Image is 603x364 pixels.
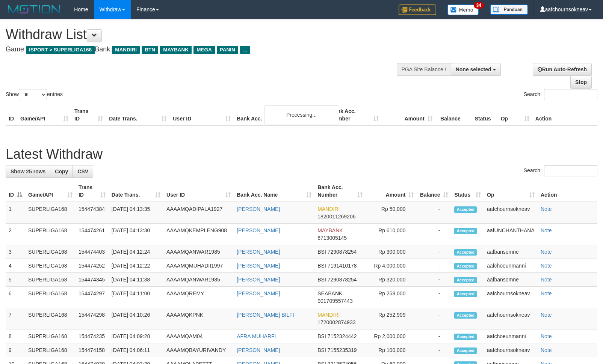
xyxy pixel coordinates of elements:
[73,165,93,178] a: CSV
[76,202,109,224] td: 154474384
[163,224,234,245] td: AAAAMQKEMPLENG908
[6,308,25,329] td: 7
[25,287,76,308] td: SUPERLIGA168
[454,277,477,283] span: Accepted
[25,329,76,343] td: SUPERLIGA168
[417,329,451,343] td: -
[6,147,597,162] h1: Latest Withdraw
[17,104,71,126] th: Game/API
[456,66,491,72] span: None selected
[6,27,394,42] h1: Withdraw List
[109,343,163,357] td: [DATE] 04:06:11
[436,104,472,126] th: Balance
[109,180,163,202] th: Date Trans.: activate to sort column ascending
[6,329,25,343] td: 8
[454,206,477,213] span: Accepted
[417,343,451,357] td: -
[109,308,163,329] td: [DATE] 04:10:26
[264,105,339,124] div: Processing...
[328,263,357,269] span: Copy 7191410178 to clipboard
[454,263,477,269] span: Accepted
[76,343,109,357] td: 154474158
[77,168,88,174] span: CSV
[328,249,357,255] span: Copy 7290878254 to clipboard
[454,312,477,319] span: Accepted
[109,287,163,308] td: [DATE] 04:11:00
[6,165,50,178] a: Show 25 rows
[6,89,63,100] label: Show entries
[109,245,163,259] td: [DATE] 04:12:24
[234,180,314,202] th: Bank Acc. Name: activate to sort column ascending
[237,249,280,255] a: [PERSON_NAME]
[417,245,451,259] td: -
[6,273,25,287] td: 5
[55,168,68,174] span: Copy
[6,245,25,259] td: 3
[538,180,597,202] th: Action
[76,259,109,273] td: 154474252
[240,46,250,54] span: ...
[541,249,552,255] a: Note
[541,227,552,233] a: Note
[25,180,76,202] th: Game/API: activate to sort column ascending
[11,168,45,174] span: Show 25 rows
[317,235,347,241] span: Copy 8713005145 to clipboard
[106,104,170,126] th: Date Trans.
[472,104,498,126] th: Status
[541,333,552,339] a: Note
[484,259,538,273] td: aafchoeunmanni
[6,4,63,15] img: MOTION_logo.png
[109,329,163,343] td: [DATE] 04:09:28
[524,89,597,100] label: Search:
[237,347,280,353] a: [PERSON_NAME]
[484,245,538,259] td: aafbansomne
[237,227,280,233] a: [PERSON_NAME]
[71,104,106,126] th: Trans ID
[160,46,192,54] span: MAYBANK
[25,224,76,245] td: SUPERLIGA168
[6,224,25,245] td: 2
[366,308,417,329] td: Rp 252,909
[328,333,357,339] span: Copy 7152324442 to clipboard
[317,290,342,296] span: SEABANK
[25,259,76,273] td: SUPERLIGA168
[570,76,592,89] a: Stop
[76,180,109,202] th: Trans ID: activate to sort column ascending
[541,277,552,283] a: Note
[327,104,381,126] th: Bank Acc. Number
[163,329,234,343] td: AAAAMQAM04
[314,180,366,202] th: Bank Acc. Number: activate to sort column ascending
[163,202,234,224] td: AAAAMQADIPALA1927
[484,202,538,224] td: aafchournsokneav
[25,245,76,259] td: SUPERLIGA168
[366,259,417,273] td: Rp 4,000,000
[26,46,95,54] span: ISPORT > SUPERLIGA168
[234,104,327,126] th: Bank Acc. Name
[163,259,234,273] td: AAAAMQMUHADII1997
[170,104,234,126] th: User ID
[417,273,451,287] td: -
[317,263,326,269] span: BSI
[317,333,326,339] span: BSI
[366,343,417,357] td: Rp 100,000
[484,308,538,329] td: aafchournsokneav
[163,245,234,259] td: AAAAMQANWAR1985
[544,165,597,176] input: Search:
[317,249,326,255] span: BSI
[163,287,234,308] td: AAAAMQREMY
[454,249,477,256] span: Accepted
[382,104,436,126] th: Amount
[484,273,538,287] td: aafbansomne
[237,206,280,212] a: [PERSON_NAME]
[366,273,417,287] td: Rp 320,000
[109,224,163,245] td: [DATE] 04:13:30
[317,214,355,220] span: Copy 1820011269206 to clipboard
[6,259,25,273] td: 4
[109,202,163,224] td: [DATE] 04:13:35
[454,291,477,297] span: Accepted
[328,347,357,353] span: Copy 7155235319 to clipboard
[163,308,234,329] td: AAAAMQKPNK
[397,63,451,76] div: PGA Site Balance /
[25,343,76,357] td: SUPERLIGA168
[317,227,343,233] span: MAYBANK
